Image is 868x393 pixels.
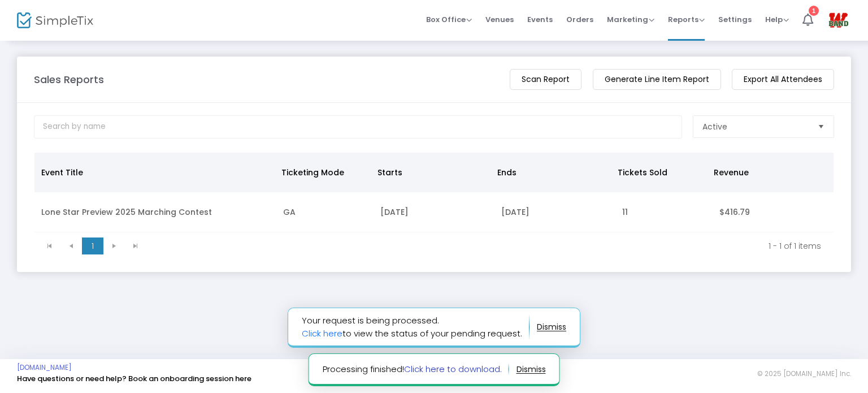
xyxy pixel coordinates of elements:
th: Event Title [34,153,275,192]
span: Active [702,121,727,132]
td: [DATE] [494,192,615,232]
td: $416.79 [713,192,834,232]
a: [DOMAIN_NAME] [17,363,72,372]
span: Orders [566,5,593,34]
th: Tickets Sold [611,153,707,192]
span: Page 1 [82,237,103,254]
span: Your request is being processed. to view the status of your pending request. [302,314,530,340]
button: Select [813,116,829,137]
span: Events [527,5,553,34]
m-panel-title: Sales Reports [34,72,104,87]
button: dismiss [537,318,566,336]
input: Search by name [34,115,682,139]
td: Lone Star Preview 2025 Marching Contest [34,192,276,232]
button: dismiss [517,360,546,378]
th: Ticketing Mode [275,153,371,192]
a: Click here to download. [404,363,502,375]
span: Reports [668,14,705,25]
div: Data table [34,153,834,232]
span: Box Office [426,14,472,25]
span: Venues [485,5,514,34]
m-button: Scan Report [510,69,581,90]
span: Marketing [607,14,654,25]
span: © 2025 [DOMAIN_NAME] Inc. [757,369,851,378]
a: Click here [302,327,342,339]
span: Processing finished! [323,363,509,376]
td: [DATE] [374,192,494,232]
span: Help [765,14,789,25]
m-button: Export All Attendees [732,69,834,90]
span: Revenue [714,167,749,178]
th: Starts [371,153,491,192]
span: Settings [718,5,752,34]
td: 11 [615,192,712,232]
th: Ends [491,153,610,192]
a: Have questions or need help? Book an onboarding session here [17,373,251,384]
div: 1 [809,6,819,16]
kendo-pager-info: 1 - 1 of 1 items [154,240,821,252]
td: GA [276,192,373,232]
m-button: Generate Line Item Report [593,69,721,90]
